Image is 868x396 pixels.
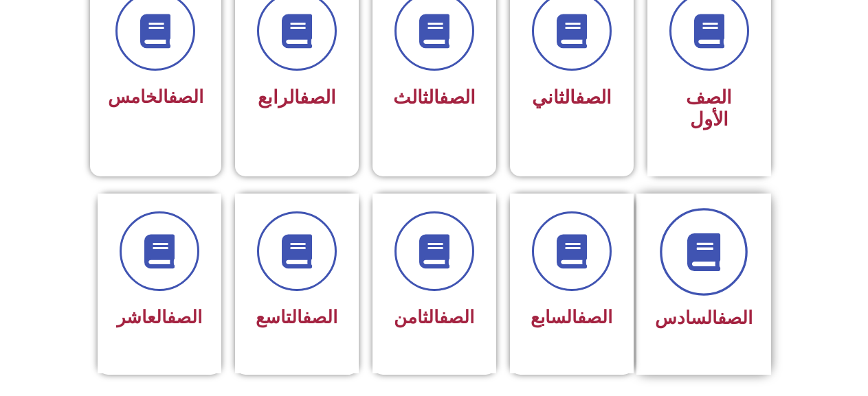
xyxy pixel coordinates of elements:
[256,307,337,327] span: التاسع
[575,86,612,108] a: الصف
[394,307,474,327] span: الثامن
[300,86,336,108] a: الصف
[302,307,337,327] a: الصف
[439,86,476,108] a: الصف
[686,86,732,130] span: الصف الأول
[168,86,203,107] a: الصف
[577,307,612,327] a: الصف
[117,307,202,327] span: العاشر
[655,307,753,328] span: السادس
[108,86,203,107] span: الخامس
[393,86,476,108] span: الثالث
[532,86,612,108] span: الثاني
[717,307,753,328] a: الصف
[439,307,474,327] a: الصف
[258,86,336,108] span: الرابع
[167,307,202,327] a: الصف
[531,307,612,327] span: السابع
